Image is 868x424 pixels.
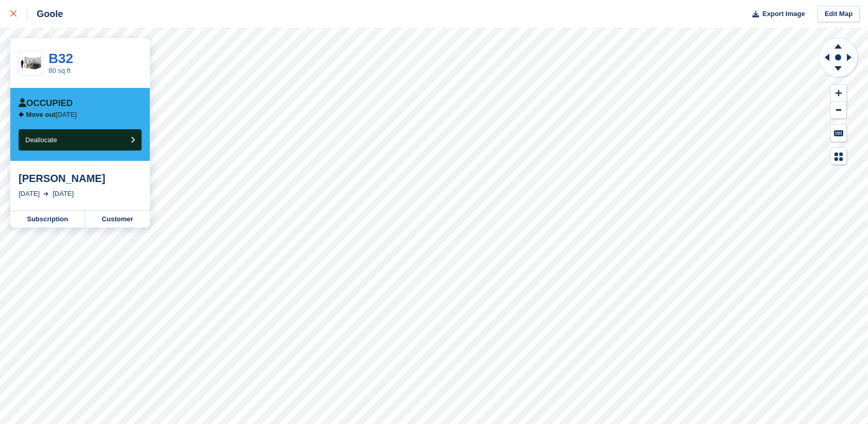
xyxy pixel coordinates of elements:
[26,111,56,118] span: Move out
[19,54,43,72] img: 80-sqft-unit.jpg
[831,148,846,165] button: Map Legend
[49,67,71,74] a: 80 sq ft
[19,112,24,117] img: arrow-left-icn-90495f2de72eb5bd0bd1c3c35deca35cc13f817d75bef06ecd7c0b315636ce7e.svg
[746,6,805,23] button: Export Image
[19,98,73,109] div: Occupied
[19,129,141,150] button: Deallocate
[831,102,846,119] button: Zoom Out
[53,189,74,199] div: [DATE]
[831,125,846,142] button: Keyboard Shortcuts
[19,172,141,185] div: [PERSON_NAME]
[831,85,846,102] button: Zoom In
[49,51,73,66] a: B32
[762,9,804,19] span: Export Image
[25,136,57,144] span: Deallocate
[43,192,49,196] img: arrow-right-light-icn-cde0832a797a2874e46488d9cf13f60e5c3a73dbe684e267c42b8395dfbc2abf.svg
[10,211,85,228] a: Subscription
[85,211,150,228] a: Customer
[26,111,77,119] p: [DATE]
[817,6,860,23] a: Edit Map
[19,189,40,199] div: [DATE]
[27,8,63,20] div: Goole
